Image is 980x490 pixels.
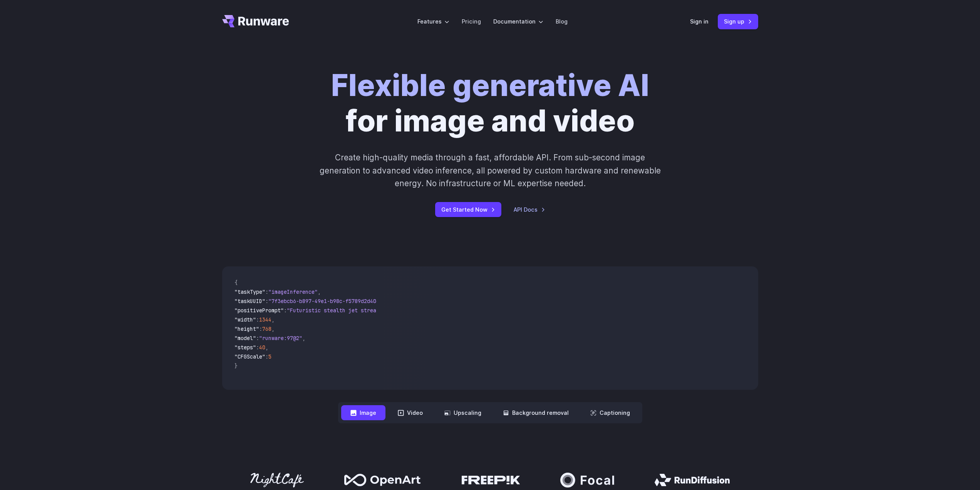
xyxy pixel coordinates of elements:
[435,405,491,420] button: Upscaling
[718,14,758,29] a: Sign up
[268,298,385,305] span: "7f3ebcb6-b897-49e1-b98c-f5789d2d40d7"
[235,335,256,342] span: "model"
[235,279,238,286] span: {
[235,362,238,369] span: }
[284,307,287,314] span: :
[331,67,649,103] strong: Flexible generative AI
[318,151,662,190] p: Create high-quality media through a fast, affordable API. From sub-second image generation to adv...
[235,298,265,305] span: "taskUUID"
[435,202,501,217] a: Get Started Now
[331,68,649,139] h1: for image and video
[259,325,262,332] span: :
[256,335,259,342] span: :
[235,325,259,332] span: "height"
[581,405,639,420] button: Captioning
[222,15,289,27] a: Go to /
[318,288,321,295] span: ,
[494,405,578,420] button: Background removal
[268,288,318,295] span: "imageInference"
[271,316,275,323] span: ,
[268,353,271,360] span: 5
[235,307,284,314] span: "positivePrompt"
[259,316,271,323] span: 1344
[265,353,268,360] span: :
[462,17,481,26] a: Pricing
[271,325,275,332] span: ,
[341,405,385,420] button: Image
[514,205,545,214] a: API Docs
[690,17,709,26] a: Sign in
[265,298,268,305] span: :
[493,17,543,26] label: Documentation
[417,17,449,26] label: Features
[235,316,256,323] span: "width"
[256,344,259,351] span: :
[265,344,268,351] span: ,
[265,288,268,295] span: :
[235,288,265,295] span: "taskType"
[259,335,302,342] span: "runware:97@2"
[556,17,568,26] a: Blog
[302,335,305,342] span: ,
[259,344,265,351] span: 40
[235,344,256,351] span: "steps"
[256,316,259,323] span: :
[287,307,567,314] span: "Futuristic stealth jet streaking through a neon-lit cityscape with glowing purple exhaust"
[262,325,271,332] span: 768
[235,353,265,360] span: "CFGScale"
[389,405,432,420] button: Video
